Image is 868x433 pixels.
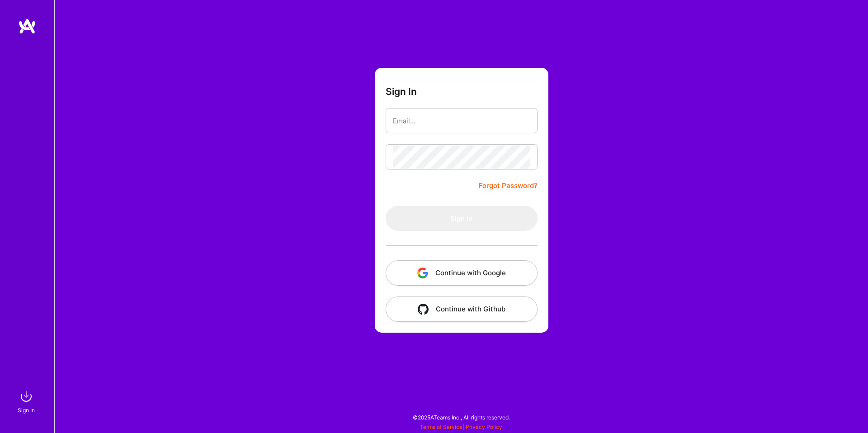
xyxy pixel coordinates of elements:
[420,424,462,430] a: Terms of Service
[386,297,538,322] button: Continue with Github
[418,304,429,315] img: icon
[386,206,538,231] button: Sign In
[19,387,35,415] a: sign inSign In
[479,180,538,191] a: Forgot Password?
[18,18,36,34] img: logo
[393,109,530,132] input: Email...
[466,424,502,430] a: Privacy Policy
[18,405,35,415] div: Sign In
[417,268,428,278] img: icon
[386,260,538,286] button: Continue with Google
[54,406,868,428] div: © 2025 ATeams Inc., All rights reserved.
[386,86,417,97] h3: Sign In
[420,424,502,430] span: |
[17,387,35,405] img: sign in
